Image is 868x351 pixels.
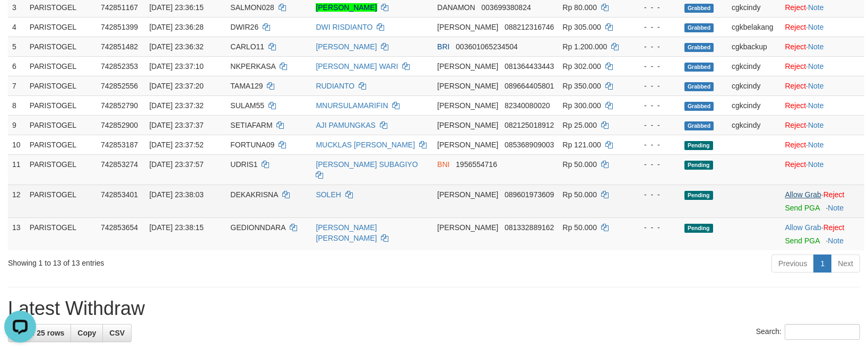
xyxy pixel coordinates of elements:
a: Note [808,42,824,51]
td: PARISTOGEL [25,217,97,250]
span: 742852556 [101,82,138,90]
a: Note [828,236,844,245]
span: UDRIS1 [230,160,257,169]
span: · [785,190,823,199]
span: 742852900 [101,121,138,129]
a: Note [808,141,824,149]
a: Reject [785,121,806,129]
span: [PERSON_NAME] [437,141,498,149]
span: [DATE] 23:37:52 [149,141,203,149]
a: Reject [785,160,806,169]
span: 742853187 [101,141,138,149]
a: [PERSON_NAME] [316,3,377,12]
span: [DATE] 23:37:10 [149,62,203,71]
a: Note [808,62,824,71]
a: RUDIANTO [316,82,354,90]
a: Reject [823,190,845,199]
span: Grabbed [684,102,714,111]
td: · [780,217,864,250]
span: 742852353 [101,62,138,71]
span: Copy 003699380824 to clipboard [481,3,531,12]
a: MNURSULAMARIFIN [316,101,388,110]
a: Reject [785,141,806,149]
span: DANAMON [437,3,475,12]
td: PARISTOGEL [25,76,97,95]
span: Rp 50.000 [562,223,597,232]
td: · [780,185,864,217]
a: [PERSON_NAME] [PERSON_NAME] [316,223,377,242]
a: SOLEH [316,190,341,199]
td: 9 [8,115,25,135]
a: Note [808,101,824,110]
td: · [780,135,864,154]
td: · [780,37,864,56]
td: · [780,76,864,95]
a: AJI PAMUNGKAS [316,121,376,129]
a: [PERSON_NAME] [316,42,377,51]
div: Showing 1 to 13 of 13 entries [8,253,354,268]
a: Note [808,82,824,90]
span: 742851482 [101,42,138,51]
div: - - - [633,81,676,91]
span: BRI [437,42,449,51]
div: - - - [633,139,676,150]
a: Send PGA [785,236,819,245]
td: 10 [8,135,25,154]
span: [DATE] 23:38:15 [149,223,203,232]
span: Pending [684,191,713,200]
a: Reject [785,101,806,110]
td: 7 [8,76,25,95]
div: - - - [633,61,676,72]
td: cgkcindy [727,76,780,95]
span: FORTUNA09 [230,141,274,149]
a: Reject [823,223,845,232]
a: Note [808,23,824,31]
span: [DATE] 23:36:15 [149,3,203,12]
span: Copy 082125018912 to clipboard [505,121,554,129]
span: SALMON028 [230,3,274,12]
span: 742853274 [101,160,138,169]
div: - - - [633,2,676,13]
td: PARISTOGEL [25,154,97,185]
td: cgkcindy [727,115,780,135]
a: Allow Grab [785,223,821,232]
div: - - - [633,159,676,170]
td: 8 [8,95,25,115]
span: [PERSON_NAME] [437,121,498,129]
span: [PERSON_NAME] [437,82,498,90]
span: [DATE] 23:37:37 [149,121,203,129]
span: [PERSON_NAME] [437,223,498,232]
span: BNI [437,160,449,169]
span: Rp 1.200.000 [562,42,607,51]
span: Rp 50.000 [562,160,597,169]
span: Rp 121.000 [562,141,601,149]
h1: Latest Withdraw [8,298,860,319]
a: [PERSON_NAME] WARI [316,62,398,71]
td: 11 [8,154,25,185]
td: cgkbelakang [727,17,780,37]
span: NKPERKASA [230,62,275,71]
a: Send PGA [785,204,819,212]
span: [PERSON_NAME] [437,62,498,71]
button: Open LiveChat chat widget [4,4,36,36]
div: - - - [633,100,676,111]
span: SETIAFARM [230,121,272,129]
a: MUCKLAS [PERSON_NAME] [316,141,415,149]
td: PARISTOGEL [25,135,97,154]
a: Reject [785,42,806,51]
span: [DATE] 23:37:20 [149,82,203,90]
span: Pending [684,224,713,233]
a: 1 [813,255,831,273]
input: Search: [785,324,860,340]
a: Reject [785,23,806,31]
span: Grabbed [684,4,714,13]
td: PARISTOGEL [25,56,97,76]
span: Copy 088212316746 to clipboard [505,23,554,31]
td: PARISTOGEL [25,17,97,37]
td: 12 [8,185,25,217]
span: Grabbed [684,43,714,52]
span: [DATE] 23:37:32 [149,101,203,110]
span: Grabbed [684,82,714,91]
span: Pending [684,161,713,170]
a: Reject [785,82,806,90]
